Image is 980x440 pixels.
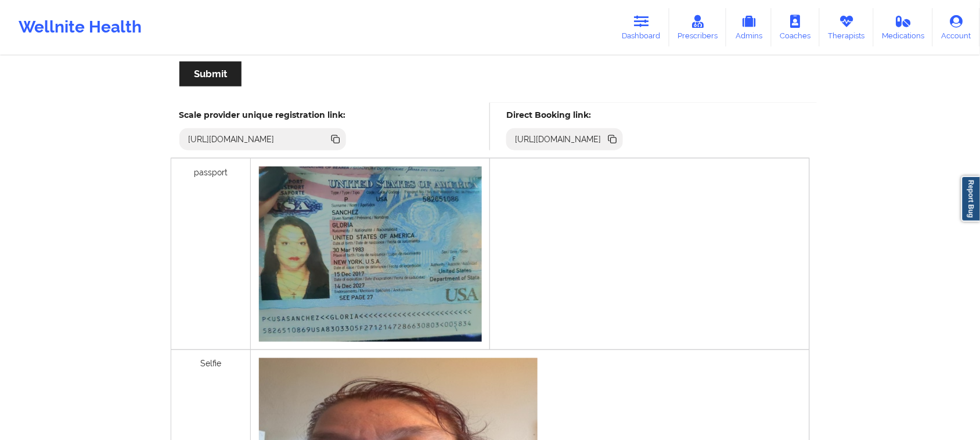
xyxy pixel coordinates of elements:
[933,8,980,46] a: Account
[171,158,251,350] div: passport
[259,167,482,342] img: 254cc00b-8902-460f-9d21-2da08a475f3cpassport_picture.jpg
[506,110,623,120] h5: Direct Booking link:
[772,8,820,46] a: Coaches
[726,8,772,46] a: Admins
[961,176,980,222] a: Report Bug
[179,62,242,86] button: Submit
[669,8,727,46] a: Prescribers
[614,8,669,46] a: Dashboard
[510,134,606,145] div: [URL][DOMAIN_NAME]
[179,110,346,120] h5: Scale provider unique registration link:
[183,134,279,145] div: [URL][DOMAIN_NAME]
[820,8,874,46] a: Therapists
[874,8,934,46] a: Medications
